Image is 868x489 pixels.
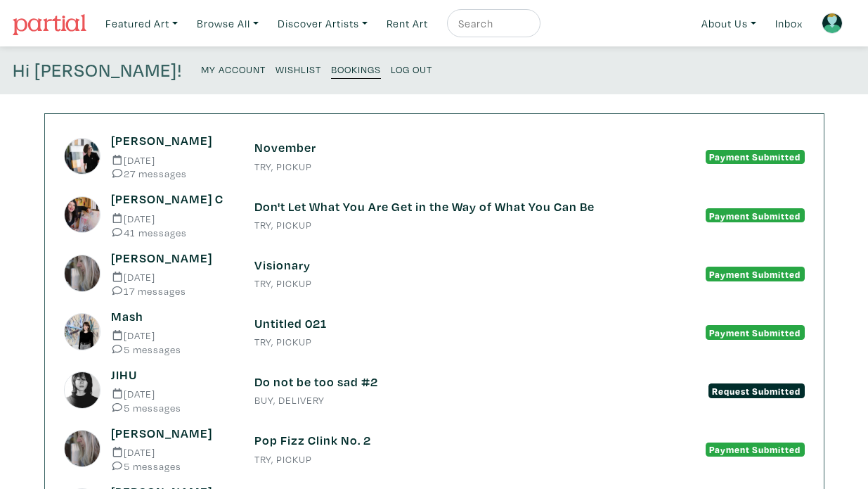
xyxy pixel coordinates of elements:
img: phpThumb.php [64,255,101,292]
small: [DATE] [111,388,233,399]
a: Discover Artists [271,9,374,38]
small: 27 messages [111,168,233,179]
a: Log Out [391,59,432,78]
small: [DATE] [111,330,233,341]
h6: [PERSON_NAME] [111,426,233,441]
img: avatar.png [822,13,843,34]
a: Browse All [190,9,265,38]
small: TRY, PICKUP [254,455,614,464]
span: Request Submitted [708,383,805,398]
h6: Pop Fizz Clink No. 2 [254,433,614,448]
h4: Hi [PERSON_NAME]! [13,59,182,82]
small: TRY, PICKUP [254,337,614,347]
small: Wishlist [276,63,321,76]
a: [PERSON_NAME] C [DATE] 41 messages Don't Let What You Are Get in the Way of What You Can Be TRY, ... [64,191,805,237]
a: Wishlist [276,59,321,78]
input: Search [457,15,527,32]
h6: Don't Let What You Are Get in the Way of What You Can Be [254,199,614,215]
span: Payment Submitted [706,443,805,457]
a: JIHU [DATE] 5 messages Do not be too sad #2 BUY, DELIVERY Request Submitted [64,367,805,413]
h6: [PERSON_NAME] C [111,191,233,207]
a: [PERSON_NAME] [DATE] 17 messages Visionary TRY, PICKUP Payment Submitted [64,250,805,296]
span: Payment Submitted [706,325,805,339]
img: phpThumb.php [64,196,101,234]
h6: JIHU [111,367,233,383]
a: [PERSON_NAME] [DATE] 5 messages Pop Fizz Clink No. 2 TRY, PICKUP Payment Submitted [64,426,805,471]
h6: [PERSON_NAME] [111,133,233,148]
small: [DATE] [111,272,233,282]
small: Log Out [391,63,432,76]
a: [PERSON_NAME] [DATE] 27 messages November TRY, PICKUP Payment Submitted [64,133,805,179]
h6: Visionary [254,258,614,273]
small: TRY, PICKUP [254,162,614,172]
small: 5 messages [111,402,233,413]
h6: November [254,140,614,155]
h6: [PERSON_NAME] [111,250,233,266]
small: 17 messages [111,286,233,296]
img: phpThumb.php [64,371,101,409]
img: phpThumb.php [64,138,101,175]
small: TRY, PICKUP [254,220,614,230]
small: Bookings [331,63,381,76]
small: TRY, PICKUP [254,279,614,288]
span: Payment Submitted [706,150,805,164]
h6: Untitled 021 [254,316,614,331]
small: BUY, DELIVERY [254,395,614,405]
a: Mash [DATE] 5 messages Untitled 021 TRY, PICKUP Payment Submitted [64,309,805,355]
h6: Do not be too sad #2 [254,374,614,390]
small: 5 messages [111,344,233,355]
small: [DATE] [111,213,233,224]
a: Inbox [769,9,809,38]
a: Bookings [331,59,381,79]
small: [DATE] [111,155,233,165]
small: 41 messages [111,227,233,238]
a: Rent Art [380,9,434,38]
a: Featured Art [99,9,184,38]
img: phpThumb.php [64,430,101,467]
a: My Account [201,59,266,78]
small: My Account [201,63,266,76]
h6: Mash [111,309,233,324]
small: [DATE] [111,447,233,457]
span: Payment Submitted [706,267,805,281]
span: Payment Submitted [706,208,805,222]
a: About Us [695,9,763,38]
img: phpThumb.php [64,313,101,350]
small: 5 messages [111,461,233,471]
